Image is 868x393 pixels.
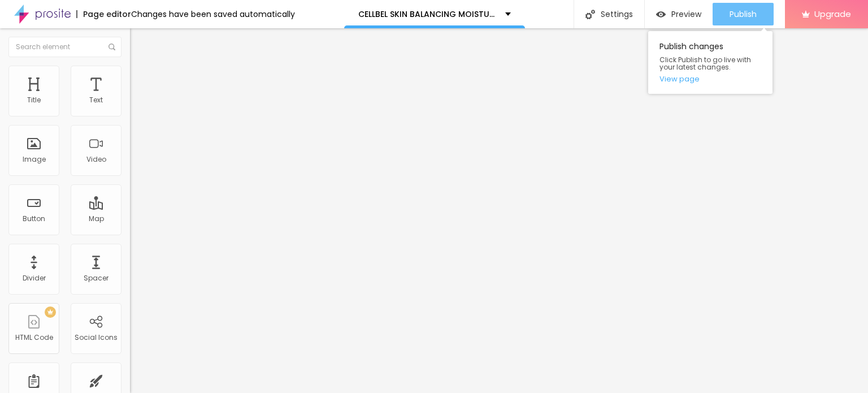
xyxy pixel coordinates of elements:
div: Divider [23,274,46,282]
span: Publish [730,10,757,19]
img: Icone [108,44,115,50]
div: Title [27,96,41,104]
button: Preview [645,3,713,25]
div: Social Icons [75,334,118,342]
div: Button [23,215,45,223]
p: CELLBEL SKIN BALANCING MOISTURIZER™ REVIEW [358,10,497,18]
span: Preview [671,10,701,19]
div: HTML Code [15,334,53,342]
span: Upgrade [814,9,851,19]
div: Map [89,215,104,223]
div: Text [89,96,103,104]
button: Publish [713,3,774,25]
div: Changes have been saved automatically [131,10,295,18]
span: Click Publish to go live with your latest changes. [659,56,761,71]
div: Publish changes [648,31,772,94]
input: Search element [8,37,121,57]
img: Icone [585,10,595,19]
div: Spacer [84,274,108,282]
img: view-1.svg [656,10,666,19]
div: Image [23,156,46,163]
div: Video [86,156,106,163]
div: Page editor [76,10,131,18]
iframe: Editor [130,28,868,393]
a: View page [659,75,761,83]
